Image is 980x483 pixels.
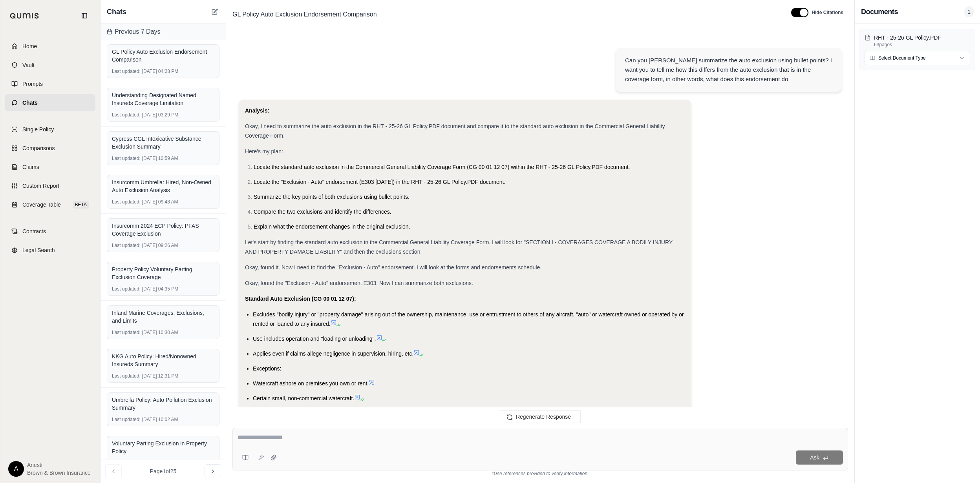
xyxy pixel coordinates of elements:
[112,286,141,292] span: Last updated:
[861,6,898,17] h3: Documents
[245,239,673,255] span: Let's start by finding the standard auto exclusion in the Commercial General Liability Coverage F...
[112,222,214,238] div: Insurcomm 2024 ECP Policy: PFAS Coverage Exclusion
[254,164,630,170] span: Locate the standard auto exclusion in the Commercial General Liability Coverage Form (CG 00 01 12...
[10,13,39,19] img: Qumis Logo
[112,112,214,118] div: [DATE] 03:29 PM
[253,395,354,401] span: Certain small, non-commercial watercraft.
[22,42,37,50] span: Home
[112,199,214,205] div: [DATE] 09:48 AM
[112,329,214,336] div: [DATE] 10:30 AM
[112,178,214,194] div: Insurcomm Umbrella: Hired, Non-Owned Auto Exclusion Analysis
[812,9,843,16] span: Hide Citations
[253,380,369,387] span: Watercraft ashore on premises you own or rent.
[625,56,832,84] div: Can you [PERSON_NAME] summarize the auto exclusion using bullet points? I want you to tell me how...
[112,265,214,281] div: Property Policy Voluntary Parting Exclusion Coverage
[254,194,410,200] span: Summarize the key points of both exclusions using bullet points.
[112,309,214,325] div: Inland Marine Coverages, Exclusions, and Limits
[229,8,782,21] div: Edit Title
[8,461,24,477] div: A
[112,199,141,205] span: Last updated:
[874,34,970,42] p: RHT - 25-26 GL Policy.PDF
[229,8,380,21] span: GL Policy Auto Exclusion Endorsement Comparison
[5,158,95,176] a: Claims
[253,311,684,327] span: Excludes "bodily injury" or "property damage" arising out of the ownership, maintenance, use or e...
[112,373,214,379] div: [DATE] 12:31 PM
[27,461,91,469] span: Anesti
[27,469,91,477] span: Brown & Brown Insurance
[112,416,214,423] div: [DATE] 10:02 AM
[500,410,581,423] button: Regenerate Response
[112,68,141,74] span: Last updated:
[253,365,281,372] span: Exceptions:
[112,352,214,368] div: KKG Auto Policy: Hired/Nonowned Insureds Summary
[210,7,219,16] button: New Chat
[150,467,177,475] span: Page 1 of 25
[5,196,95,213] a: Coverage TableBETA
[5,75,95,93] a: Prompts
[5,94,95,111] a: Chats
[112,242,141,249] span: Last updated:
[22,227,46,235] span: Contracts
[112,416,141,423] span: Last updated:
[232,470,848,477] div: *Use references provided to verify information.
[73,201,89,209] span: BETA
[112,439,214,455] div: Voluntary Parting Exclusion in Property Policy
[22,144,55,152] span: Comparisons
[112,396,214,412] div: Umbrella Policy: Auto Pollution Exclusion Summary
[5,177,95,194] a: Custom Report
[964,6,974,17] span: 1
[112,91,214,107] div: Understanding Designated Named Insureds Coverage Limitation
[22,163,39,171] span: Claims
[254,209,391,215] span: Compare the two exclusions and identify the differences.
[516,414,571,420] span: Regenerate Response
[245,123,665,139] span: Okay, I need to summarize the auto exclusion in the RHT - 25-26 GL Policy.PDF document and compar...
[112,242,214,249] div: [DATE] 09:26 AM
[22,99,38,107] span: Chats
[112,373,141,379] span: Last updated:
[112,112,141,118] span: Last updated:
[5,241,95,259] a: Legal Search
[112,155,141,162] span: Last updated:
[796,450,843,465] button: Ask
[112,329,141,336] span: Last updated:
[253,350,413,357] span: Applies even if claims allege negligence in supervision, hiring, etc.
[5,56,95,74] a: Vault
[810,454,819,461] span: Ask
[5,140,95,157] a: Comparisons
[865,34,970,48] button: RHT - 25-26 GL Policy.PDF63pages
[22,201,61,209] span: Coverage Table
[254,179,505,185] span: Locate the "Exclusion - Auto" endorsement (E303 [DATE]) in the RHT - 25-26 GL Policy.PDF document.
[254,223,410,230] span: Explain what the endorsement changes in the original exclusion.
[101,24,226,40] div: Previous 7 Days
[245,280,473,286] span: Okay, found the "Exclusion - Auto" endorsement E303. Now I can summarize both exclusions.
[112,155,214,162] div: [DATE] 10:59 AM
[22,61,35,69] span: Vault
[5,121,95,138] a: Single Policy
[112,286,214,292] div: [DATE] 04:35 PM
[112,48,214,64] div: GL Policy Auto Exclusion Endorsement Comparison
[245,264,541,271] span: Okay, found it. Now I need to find the "Exclusion - Auto" endorsement. I will look at the forms a...
[253,336,376,342] span: Use includes operation and "loading or unloading".
[245,148,283,154] span: Here's my plan:
[245,107,269,114] strong: Analysis:
[22,182,59,190] span: Custom Report
[5,38,95,55] a: Home
[22,125,54,133] span: Single Policy
[78,9,91,22] button: Collapse sidebar
[112,68,214,74] div: [DATE] 04:28 PM
[112,135,214,151] div: Cypress CGL Intoxicative Substance Exclusion Summary
[107,6,126,17] span: Chats
[22,80,43,88] span: Prompts
[22,246,55,254] span: Legal Search
[245,296,356,302] strong: Standard Auto Exclusion (CG 00 01 12 07):
[5,223,95,240] a: Contracts
[874,42,970,48] p: 63 pages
